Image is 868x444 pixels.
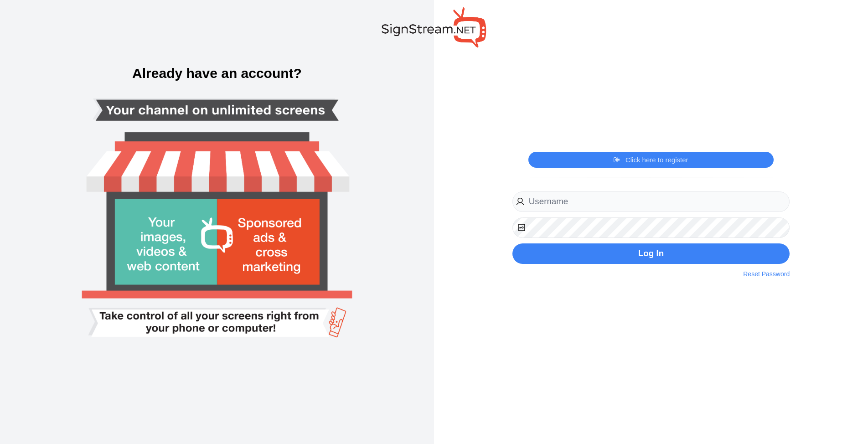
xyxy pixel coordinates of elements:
a: Reset Password [743,269,790,279]
input: Username [512,191,790,212]
a: Click here to register [614,155,688,165]
img: Smart tv login [51,37,383,408]
h3: Already have an account? [9,67,425,80]
button: Log In [512,243,790,264]
img: SignStream.NET [382,7,486,47]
